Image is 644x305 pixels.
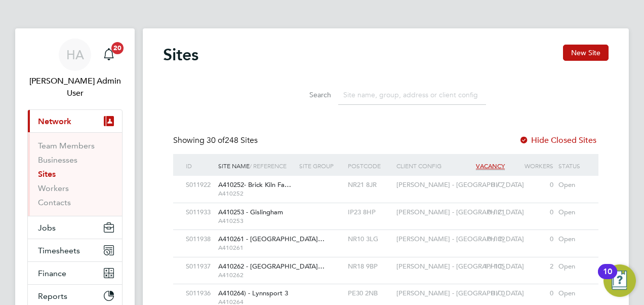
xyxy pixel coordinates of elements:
[345,176,394,195] div: NR21 8JR
[38,291,67,301] span: Reports
[556,154,588,177] div: Status
[183,230,588,238] a: S011938A410261 - [GEOGRAPHIC_DATA]… A410261NR10 3LG[PERSON_NAME] - [GEOGRAPHIC_DATA]0 / 390Open
[218,208,283,216] span: A410253 - Gislingham
[507,203,556,222] div: 0
[218,180,291,189] span: A410252- Brick Kiln Fa…
[394,154,459,177] div: Client Config
[183,284,588,292] a: S011936A410264) - Lynnsport 3 A410264PE30 2NB[PERSON_NAME] - [GEOGRAPHIC_DATA]0 / 00Open
[28,216,122,239] button: Jobs
[556,284,588,303] div: Open
[507,284,556,303] div: 0
[28,239,122,261] button: Timesheets
[250,162,287,170] span: / Reference
[556,230,588,249] div: Open
[183,257,216,276] div: S011937
[38,169,56,179] a: Sites
[345,154,394,177] div: Postcode
[38,246,80,255] span: Timesheets
[603,264,636,297] button: Open Resource Center, 10 new notifications
[507,230,556,249] div: 0
[396,262,524,271] span: [PERSON_NAME] - [GEOGRAPHIC_DATA]
[396,180,524,189] span: [PERSON_NAME] - [GEOGRAPHIC_DATA]
[38,223,56,233] span: Jobs
[459,257,507,276] div: 1 / 105
[173,135,260,146] div: Showing
[111,42,124,54] span: 20
[556,203,588,222] div: Open
[38,155,77,165] a: Businesses
[345,284,394,303] div: PE30 2NB
[183,203,588,211] a: S011933A410253 - Gislingham A410253IP23 8HP[PERSON_NAME] - [GEOGRAPHIC_DATA]0 / 210Open
[297,154,345,177] div: Site Group
[507,257,556,276] div: 2
[507,176,556,195] div: 0
[183,176,216,195] div: S011922
[216,154,297,177] div: Site Name
[345,230,394,249] div: NR10 3LG
[218,189,294,198] span: A410252
[396,235,524,243] span: [PERSON_NAME] - [GEOGRAPHIC_DATA]
[396,208,524,216] span: [PERSON_NAME] - [GEOGRAPHIC_DATA]
[345,203,394,222] div: IP23 8HP
[338,85,486,105] input: Site name, group, address or client config
[183,230,216,249] div: S011938
[207,135,258,145] span: 248 Sites
[38,198,71,207] a: Contacts
[556,176,588,195] div: Open
[476,162,505,170] span: Vacancy
[218,235,325,243] span: A410261 - [GEOGRAPHIC_DATA]…
[38,183,69,193] a: Workers
[99,39,119,71] a: 20
[183,257,588,265] a: S011937A410262 - [GEOGRAPHIC_DATA]… A410262NR18 9BP[PERSON_NAME] - [GEOGRAPHIC_DATA]1 / 1052Open
[218,271,294,279] span: A410262
[28,262,122,284] button: Finance
[27,39,123,99] a: HA[PERSON_NAME] Admin User
[459,203,507,222] div: 0 / 21
[218,244,294,252] span: A410261
[38,141,95,150] a: Team Members
[183,203,216,222] div: S011933
[459,284,507,303] div: 0 / 0
[183,154,216,177] div: ID
[28,110,122,132] button: Network
[507,154,556,177] div: Workers
[28,132,122,216] div: Network
[563,45,609,61] button: New Site
[218,217,294,225] span: A410253
[218,289,288,297] span: A410264) - Lynnsport 3
[396,289,524,297] span: [PERSON_NAME] - [GEOGRAPHIC_DATA]
[556,257,588,276] div: Open
[459,230,507,249] div: 0 / 39
[38,269,66,278] span: Finance
[183,284,216,303] div: S011936
[603,272,612,285] div: 10
[183,175,588,184] a: S011922A410252- Brick Kiln Fa… A410252NR21 8JR[PERSON_NAME] - [GEOGRAPHIC_DATA]0 / 70Open
[218,262,325,271] span: A410262 - [GEOGRAPHIC_DATA]…
[286,90,331,99] label: Search
[66,48,84,61] span: HA
[207,135,225,145] span: 30 of
[345,257,394,276] div: NR18 9BP
[519,135,596,145] label: Hide Closed Sites
[163,45,198,65] h2: Sites
[459,176,507,195] div: 0 / 7
[38,117,71,126] span: Network
[27,75,123,99] span: Hays Admin User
